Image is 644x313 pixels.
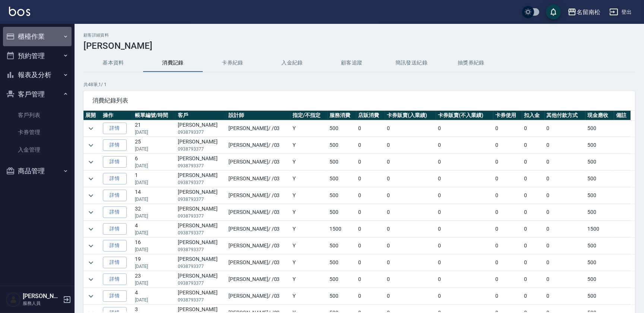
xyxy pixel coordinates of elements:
td: 0 [522,204,545,221]
td: Y [291,271,328,288]
td: 0 [385,271,436,288]
th: 操作 [101,111,133,120]
td: 0 [522,187,545,204]
td: 0 [545,271,585,288]
td: 21 [133,120,176,137]
button: expand row [85,240,97,252]
button: expand row [85,207,97,218]
td: 0 [522,288,545,304]
a: 詳情 [103,257,127,268]
td: [PERSON_NAME] / /03 [227,271,291,288]
p: 0938793377 [178,196,225,203]
td: [PERSON_NAME] / /03 [227,120,291,137]
td: 0 [545,137,585,154]
a: 客戶列表 [3,107,72,124]
td: [PERSON_NAME] [176,271,227,288]
td: 0 [385,238,436,254]
td: 0 [545,288,585,304]
th: 服務消費 [328,111,356,120]
td: 500 [328,204,356,221]
button: 消費記錄 [143,54,203,72]
p: 0938793377 [178,129,225,136]
td: 0 [522,137,545,154]
button: 名留南松 [565,4,603,20]
td: 0 [545,154,585,170]
a: 詳情 [103,240,127,252]
button: 客戶管理 [3,85,72,104]
p: [DATE] [135,146,174,152]
td: 0 [356,137,385,154]
td: 0 [522,238,545,254]
td: 0 [385,221,436,237]
button: 基本資料 [83,54,143,72]
p: [DATE] [135,263,174,270]
td: Y [291,154,328,170]
th: 設計師 [227,111,291,120]
td: 0 [493,238,522,254]
td: 19 [133,254,176,271]
p: 0938793377 [178,263,225,270]
td: [PERSON_NAME] [176,137,227,154]
td: Y [291,171,328,187]
td: Y [291,254,328,271]
td: 0 [436,271,493,288]
button: 報表及分析 [3,65,72,85]
button: expand row [85,190,97,201]
button: 櫃檯作業 [3,27,72,46]
p: 0938793377 [178,162,225,169]
td: [PERSON_NAME] [176,288,227,304]
td: 0 [545,171,585,187]
td: 500 [585,204,614,221]
td: 500 [328,137,356,154]
td: 500 [585,187,614,204]
td: 0 [356,288,385,304]
td: Y [291,204,328,221]
a: 入金管理 [3,141,72,158]
td: 0 [522,154,545,170]
td: Y [291,120,328,137]
td: 0 [356,254,385,271]
td: [PERSON_NAME] / /03 [227,154,291,170]
button: 卡券紀錄 [203,54,262,72]
td: 0 [545,238,585,254]
td: 0 [436,204,493,221]
td: 500 [328,171,356,187]
p: 0938793377 [178,213,225,219]
p: 服務人員 [23,300,61,307]
p: [DATE] [135,230,174,236]
td: 32 [133,204,176,221]
td: 4 [133,221,176,237]
td: 0 [493,221,522,237]
p: [DATE] [135,297,174,303]
td: 0 [385,204,436,221]
th: 店販消費 [356,111,385,120]
td: 0 [493,154,522,170]
td: 500 [328,288,356,304]
td: 1500 [328,221,356,237]
th: 現金應收 [585,111,614,120]
button: 預約管理 [3,46,72,66]
a: 詳情 [103,123,127,134]
td: 500 [328,271,356,288]
td: 0 [522,221,545,237]
td: 0 [385,187,436,204]
td: 0 [522,120,545,137]
td: 0 [493,120,522,137]
td: [PERSON_NAME] [176,154,227,170]
td: 0 [493,204,522,221]
p: [DATE] [135,129,174,136]
td: [PERSON_NAME] [176,238,227,254]
button: expand row [85,173,97,184]
td: 0 [436,154,493,170]
td: 0 [545,204,585,221]
h3: [PERSON_NAME] [83,41,635,51]
td: 500 [328,187,356,204]
td: 23 [133,271,176,288]
p: 0938793377 [178,280,225,287]
th: 帳單編號/時間 [133,111,176,120]
td: 0 [436,171,493,187]
td: 0 [356,271,385,288]
a: 詳情 [103,190,127,201]
td: 0 [545,254,585,271]
td: 0 [436,254,493,271]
